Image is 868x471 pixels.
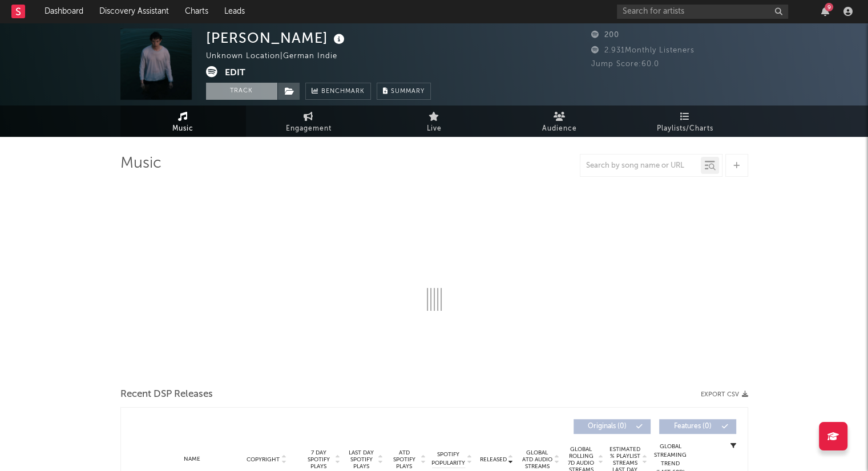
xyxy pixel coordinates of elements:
button: Track [206,83,277,100]
span: Benchmark [321,85,365,99]
input: Search by song name or URL [580,161,701,170]
span: ATD Spotify Plays [389,449,419,470]
button: Edit [225,66,245,80]
span: Released [480,456,507,463]
button: Summary [377,83,431,100]
span: Spotify Popularity [431,450,465,468]
button: Originals(0) [574,419,651,434]
span: Music [172,122,193,136]
a: Engagement [246,105,372,137]
span: Engagement [286,122,332,136]
span: 7 Day Spotify Plays [304,449,334,470]
button: Export CSV [701,391,748,398]
span: Originals ( 0 ) [581,423,633,430]
a: Music [120,105,246,137]
span: Last Day Spotify Plays [346,449,377,470]
div: 9 [825,3,833,11]
span: Features ( 0 ) [667,423,719,430]
span: 200 [591,31,619,39]
span: Global ATD Audio Streams [522,449,553,470]
span: Live [427,122,442,136]
span: 2.931 Monthly Listeners [591,47,695,54]
span: Summary [391,88,425,95]
span: Jump Score: 60.0 [591,60,659,68]
button: 9 [821,7,829,16]
div: [PERSON_NAME] [206,29,348,47]
span: Copyright [247,456,280,463]
a: Live [372,105,497,137]
span: Audience [542,122,577,136]
a: Benchmark [305,83,371,100]
div: Unknown Location | German Indie [206,50,350,63]
span: Playlists/Charts [657,122,713,136]
a: Audience [497,105,623,137]
input: Search for artists [617,5,788,19]
a: Playlists/Charts [623,105,748,137]
span: Recent DSP Releases [120,388,213,401]
button: Features(0) [659,419,736,434]
div: Name [155,455,230,464]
